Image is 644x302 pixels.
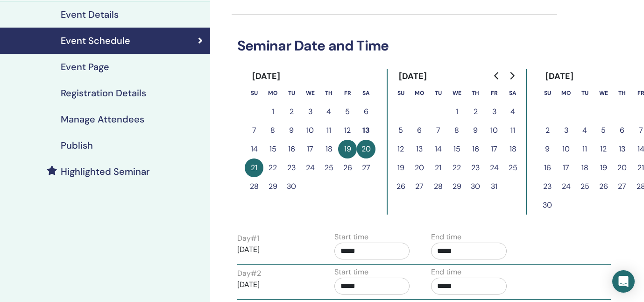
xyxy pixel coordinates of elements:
[282,102,301,121] button: 2
[575,121,594,140] button: 4
[575,84,594,102] th: Tuesday
[466,102,485,121] button: 2
[282,177,301,196] button: 30
[61,166,150,177] h4: Highlighted Seminar
[391,140,410,158] button: 12
[429,158,447,177] button: 21
[301,121,319,140] button: 10
[538,140,557,158] button: 9
[612,270,635,293] div: Open Intercom Messenger
[282,84,301,102] th: Tuesday
[338,140,357,158] button: 19
[594,177,613,196] button: 26
[391,121,410,140] button: 5
[557,121,575,140] button: 3
[485,121,503,140] button: 10
[282,158,301,177] button: 23
[538,121,557,140] button: 2
[357,84,375,102] th: Saturday
[232,37,557,54] h3: Seminar Date and Time
[319,121,338,140] button: 11
[61,114,144,125] h4: Manage Attendees
[594,121,613,140] button: 5
[357,102,375,121] button: 6
[466,177,485,196] button: 30
[431,266,461,278] label: End time
[485,140,503,158] button: 17
[447,158,466,177] button: 22
[489,66,504,85] button: Go to previous month
[613,121,631,140] button: 6
[594,140,613,158] button: 12
[504,66,519,85] button: Go to next month
[447,102,466,121] button: 1
[282,121,301,140] button: 9
[391,84,410,102] th: Sunday
[282,140,301,158] button: 16
[338,84,357,102] th: Friday
[447,84,466,102] th: Wednesday
[557,177,575,196] button: 24
[301,84,319,102] th: Wednesday
[319,102,338,121] button: 4
[538,69,581,84] div: [DATE]
[338,158,357,177] button: 26
[429,140,447,158] button: 14
[245,177,263,196] button: 28
[245,158,263,177] button: 21
[429,177,447,196] button: 28
[613,140,631,158] button: 13
[538,196,557,215] button: 30
[391,158,410,177] button: 19
[237,233,259,244] label: Day # 1
[466,84,485,102] th: Thursday
[594,158,613,177] button: 19
[575,140,594,158] button: 11
[237,244,313,255] p: [DATE]
[575,177,594,196] button: 25
[245,69,288,84] div: [DATE]
[503,121,522,140] button: 11
[61,140,93,151] h4: Publish
[538,158,557,177] button: 16
[557,84,575,102] th: Monday
[334,231,368,243] label: Start time
[485,102,503,121] button: 3
[61,35,130,46] h4: Event Schedule
[503,158,522,177] button: 25
[410,177,429,196] button: 27
[447,177,466,196] button: 29
[391,177,410,196] button: 26
[319,158,338,177] button: 25
[338,121,357,140] button: 12
[237,268,261,279] label: Day # 2
[538,177,557,196] button: 23
[557,140,575,158] button: 10
[61,87,146,99] h4: Registration Details
[429,84,447,102] th: Tuesday
[594,84,613,102] th: Wednesday
[613,158,631,177] button: 20
[503,84,522,102] th: Saturday
[357,158,375,177] button: 27
[357,121,375,140] button: 13
[61,61,109,72] h4: Event Page
[410,84,429,102] th: Monday
[301,102,319,121] button: 3
[334,266,368,278] label: Start time
[447,140,466,158] button: 15
[503,102,522,121] button: 4
[575,158,594,177] button: 18
[319,84,338,102] th: Thursday
[466,140,485,158] button: 16
[301,140,319,158] button: 17
[538,84,557,102] th: Sunday
[263,177,282,196] button: 29
[447,121,466,140] button: 8
[466,121,485,140] button: 9
[485,84,503,102] th: Friday
[319,140,338,158] button: 18
[338,102,357,121] button: 5
[613,84,631,102] th: Thursday
[263,102,282,121] button: 1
